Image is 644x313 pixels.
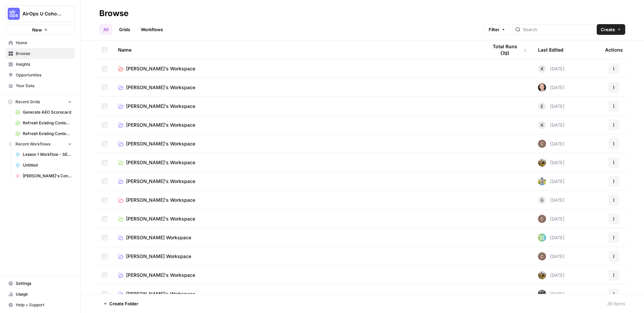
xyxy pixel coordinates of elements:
span: Opportunities [16,72,72,78]
span: [PERSON_NAME]'s Workspace [126,122,195,128]
img: hconkvbjdji72pesh2mrtxe9pze5 [538,290,546,298]
a: Insights [5,59,75,70]
span: [PERSON_NAME] Workspace [126,234,191,241]
div: [DATE] [538,102,565,110]
img: i2puuukf6121c411q0l1csbuv6u4 [538,234,546,242]
div: [DATE] [538,252,565,260]
span: G [540,197,544,203]
a: [PERSON_NAME]'s Workspace [118,84,477,91]
a: Browse [5,48,75,59]
div: [DATE] [538,234,565,242]
a: Refresh Existing Content (1) [12,118,75,128]
a: Refresh Existing Content (2) [12,128,75,139]
div: Total Runs (7d) [488,41,527,59]
span: [PERSON_NAME]'s Workspace [126,140,195,147]
a: Workflows [137,24,167,35]
div: [DATE] [538,196,565,204]
span: K [541,122,544,128]
img: p7w5olc50hx2ivoos134nwja8e7z [538,140,546,148]
a: [PERSON_NAME]'s Workspace [118,215,477,222]
span: Refresh Existing Content (2) [23,131,72,137]
button: Recent Grids [5,97,75,107]
div: Browse [99,8,128,19]
button: Recent Workflows [5,139,75,149]
a: [PERSON_NAME]'s Workspace [118,272,477,278]
a: [PERSON_NAME]'s Content Refresh Scorer [12,171,75,181]
a: [PERSON_NAME]'s Workspace [118,197,477,203]
span: [PERSON_NAME]'s Workspace [126,65,195,72]
a: [PERSON_NAME]'s Workspace [118,103,477,110]
button: Create [597,24,625,35]
span: Help + Support [16,302,72,308]
a: Generate AEO Scorecard [12,107,75,118]
a: [PERSON_NAME]'s Workspace [118,65,477,72]
span: [PERSON_NAME]'s Workspace [126,291,195,297]
span: Your Data [16,83,72,89]
button: Create Folder [99,298,142,309]
span: Recent Workflows [15,141,50,147]
div: [DATE] [538,83,565,91]
div: [DATE] [538,159,565,167]
span: [PERSON_NAME]'s Workspace [126,197,195,203]
a: [PERSON_NAME]'s Workspace [118,159,477,166]
div: [DATE] [538,121,565,129]
a: [PERSON_NAME]'s Workspace [118,140,477,147]
span: [PERSON_NAME]'s Workspace [126,84,195,91]
img: p7w5olc50hx2ivoos134nwja8e7z [538,252,546,260]
button: Help + Support [5,300,75,310]
a: Grids [115,24,134,35]
span: AirOps U Cohort 1 [22,10,63,17]
img: p7w5olc50hx2ivoos134nwja8e7z [538,215,546,223]
span: Usage [16,291,72,297]
span: Insights [16,61,72,67]
button: Workspace: AirOps U Cohort 1 [5,5,75,22]
a: [PERSON_NAME]'s Workspace [118,122,477,128]
div: [DATE] [538,271,565,279]
span: E [541,103,543,110]
a: Lesson 1 Workflow - SERP Research [12,149,75,160]
a: [PERSON_NAME] Workspace [118,253,477,260]
a: Home [5,38,75,48]
span: [PERSON_NAME]'s Workspace [126,103,195,110]
img: bwwep3rohponzecppi6a6ou8qko4 [538,159,546,167]
span: Create [601,26,615,33]
img: AirOps U Cohort 1 Logo [8,8,20,20]
span: K [541,65,544,72]
span: Lesson 1 Workflow - SERP Research [23,151,72,158]
span: Browse [16,51,72,57]
div: [DATE] [538,290,565,298]
a: All [99,24,112,35]
span: Generate AEO Scorecard [23,109,72,115]
div: [DATE] [538,177,565,185]
span: [PERSON_NAME]'s Workspace [126,272,195,278]
img: bwwep3rohponzecppi6a6ou8qko4 [538,271,546,279]
span: New [32,26,42,33]
img: lgt9qu58mh3yk4jks3syankzq6oi [538,83,546,91]
button: New [5,25,75,35]
a: Settings [5,278,75,289]
span: Create Folder [109,300,138,307]
span: [PERSON_NAME]'s Workspace [126,215,195,222]
span: Recent Grids [15,99,40,105]
div: [DATE] [538,65,565,73]
span: [PERSON_NAME]'s Workspace [126,159,195,166]
a: Untitled [12,160,75,171]
a: Your Data [5,80,75,91]
a: [PERSON_NAME]'s Workspace [118,291,477,297]
span: Filter [489,26,499,33]
button: Filter [484,24,510,35]
div: [DATE] [538,140,565,148]
div: 36 Items [607,300,625,307]
a: [PERSON_NAME] Workspace [118,234,477,241]
input: Search [523,26,591,33]
a: Usage [5,289,75,300]
span: Untitled [23,162,72,168]
span: [PERSON_NAME]'s Workspace [126,178,195,185]
div: Name [118,41,477,59]
span: Refresh Existing Content (1) [23,120,72,126]
img: 7o9iy2kmmc4gt2vlcbjqaas6vz7k [538,177,546,185]
span: [PERSON_NAME] Workspace [126,253,191,260]
div: Last Edited [538,41,563,59]
span: Settings [16,280,72,287]
a: [PERSON_NAME]'s Workspace [118,178,477,185]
